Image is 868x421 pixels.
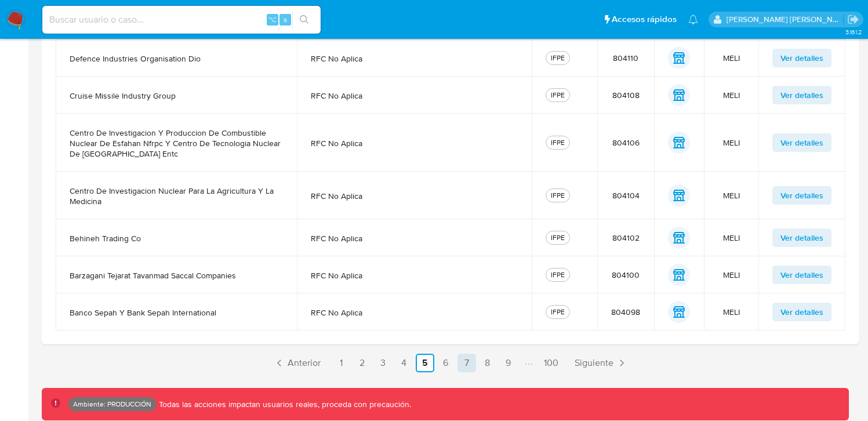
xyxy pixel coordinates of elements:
[292,12,316,28] button: search-icon
[845,27,862,37] span: 3.161.2
[73,402,151,407] p: Ambiente: PRODUCCIÓN
[612,13,677,26] span: Accesos rápidos
[688,14,698,24] a: Notificaciones
[847,13,859,26] a: Salir
[42,12,321,27] input: Buscar usuario o caso...
[284,14,287,25] span: s
[156,399,411,410] p: Todas las acciones impactan usuarios reales, proceda con precaución.
[268,14,277,25] span: ⌥
[727,14,844,25] p: marcoezequiel.morales@mercadolibre.com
